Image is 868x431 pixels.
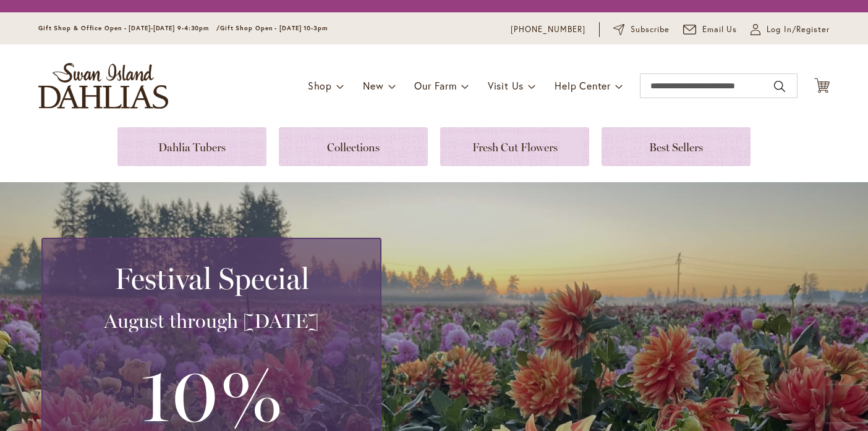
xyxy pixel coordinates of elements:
[613,23,670,36] a: Subscribe
[683,23,738,36] a: Email Us
[488,79,524,92] span: Visit Us
[308,79,332,92] span: Shop
[774,77,785,96] button: Search
[702,23,738,36] span: Email Us
[57,309,365,333] h3: August through [DATE]
[767,23,830,36] span: Log In/Register
[38,24,220,32] span: Gift Shop & Office Open - [DATE]-[DATE] 9-4:30pm /
[631,23,670,36] span: Subscribe
[414,79,456,92] span: Our Farm
[511,23,585,36] a: [PHONE_NUMBER]
[751,23,830,36] a: Log In/Register
[57,261,365,296] h2: Festival Special
[220,24,328,32] span: Gift Shop Open - [DATE] 10-3pm
[555,79,611,92] span: Help Center
[363,79,383,92] span: New
[38,63,168,109] a: store logo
